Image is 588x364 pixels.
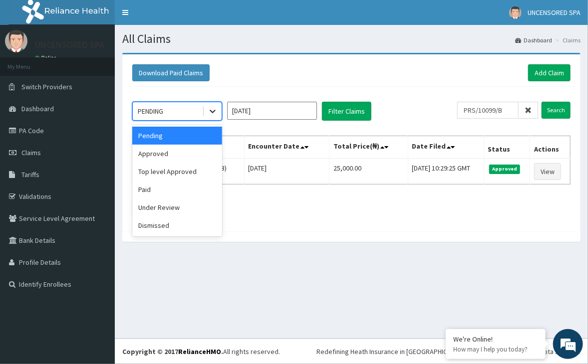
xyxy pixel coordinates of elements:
[132,216,222,234] div: Dismissed
[122,32,581,45] h1: All Claims
[35,54,59,61] a: Online
[484,136,530,159] th: Status
[542,102,571,119] input: Search
[21,104,54,113] span: Dashboard
[515,36,552,44] a: Dashboard
[457,102,519,119] input: Search by HMO ID
[227,102,317,120] input: Select Month and Year
[132,64,210,81] button: Download Paid Claims
[21,148,41,157] span: Claims
[509,6,522,19] img: User Image
[329,136,408,159] th: Total Price(₦)
[122,347,223,356] strong: Copyright © 2017 .
[244,159,329,184] td: [DATE]
[316,347,581,357] div: Redefining Heath Insurance in [GEOGRAPHIC_DATA] using Telemedicine and Data Science!
[132,198,222,216] div: Under Review
[530,136,571,159] th: Actions
[534,163,561,180] a: View
[553,36,581,44] li: Claims
[453,335,538,344] div: We're Online!
[329,159,408,184] td: 25,000.00
[21,82,72,91] span: Switch Providers
[132,181,222,198] div: Paid
[453,345,538,354] p: How may I help you today?
[322,102,371,121] button: Filter Claims
[244,136,329,159] th: Encounter Date
[489,165,521,174] span: Approved
[115,339,588,364] footer: All rights reserved.
[21,170,39,179] span: Tariffs
[132,127,222,145] div: Pending
[132,145,222,163] div: Approved
[528,64,571,81] a: Add Claim
[528,8,581,17] span: UNCENSORED SPA
[178,347,221,356] a: RelianceHMO
[408,159,484,184] td: [DATE] 10:29:25 GMT
[138,106,163,116] div: PENDING
[132,163,222,181] div: Top level Approved
[5,30,27,52] img: User Image
[35,40,104,49] p: UNCENSORED SPA
[408,136,484,159] th: Date Filed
